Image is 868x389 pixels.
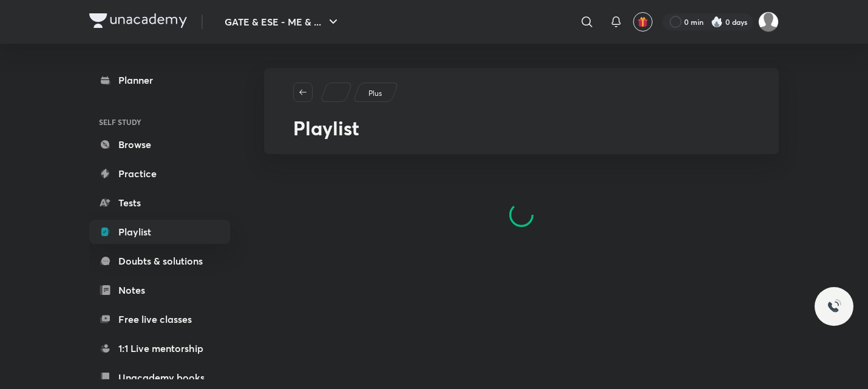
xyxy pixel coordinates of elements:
[89,112,230,132] h6: SELF STUDY
[89,68,230,92] a: Planner
[89,161,230,186] a: Practice
[89,220,230,244] a: Playlist
[89,336,230,360] a: 1:1 Live mentorship
[827,299,841,314] img: ttu
[89,307,230,331] a: Free live classes
[217,10,348,34] button: GATE & ESE - ME & ...
[633,12,653,32] button: avatar
[711,16,723,28] img: streak
[89,191,230,215] a: Tests
[89,132,230,157] a: Browse
[637,16,648,27] img: avatar
[367,88,384,99] a: Plus
[293,115,359,141] span: Playlist
[89,13,187,31] a: Company Logo
[368,88,382,99] p: Plus
[89,278,230,302] a: Notes
[89,13,187,28] img: Company Logo
[89,249,230,273] a: Doubts & solutions
[758,12,779,32] img: Manasi Raut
